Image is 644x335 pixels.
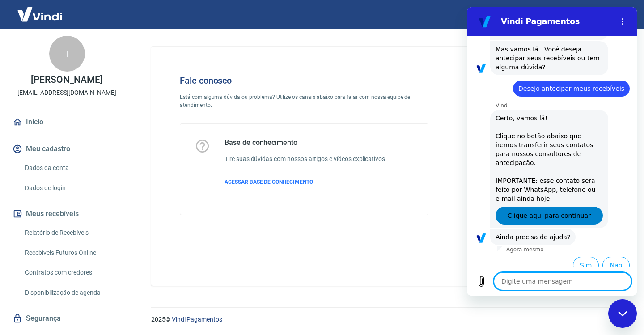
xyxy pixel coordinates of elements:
iframe: Janela de mensagens [467,7,637,296]
button: Meus recebíveis [11,204,123,224]
img: Vindi [11,0,69,28]
a: Relatório de Recebíveis [21,224,123,242]
button: Sair [601,6,633,23]
a: Dados da conta [21,159,123,177]
p: [PERSON_NAME] [31,75,102,85]
a: Disponibilização de agenda [21,284,123,302]
p: Está com alguma dúvida ou problema? Utilize os canais abaixo para falar com nossa equipe de atend... [180,93,428,109]
span: ACESSAR BASE DE CONHECIMENTO [225,179,313,185]
a: Início [11,112,123,132]
h5: Base de conhecimento [225,138,387,147]
div: T [49,36,85,72]
h6: Tire suas dúvidas com nossos artigos e vídeos explicativos. [225,154,387,164]
p: [EMAIL_ADDRESS][DOMAIN_NAME] [17,88,116,98]
p: 2025 © [151,315,623,324]
a: Segurança [11,309,123,328]
img: Fale conosco [458,61,593,180]
a: Dados de login [21,179,123,197]
a: Vindi Pagamentos [172,316,222,323]
a: ACESSAR BASE DE CONHECIMENTO [225,178,387,186]
a: Recebíveis Futuros Online [21,244,123,262]
h4: Fale conosco [180,75,428,86]
button: Meu cadastro [11,139,123,159]
iframe: Botão para abrir a janela de mensagens, conversa em andamento [608,299,637,328]
a: Contratos com credores [21,263,123,282]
